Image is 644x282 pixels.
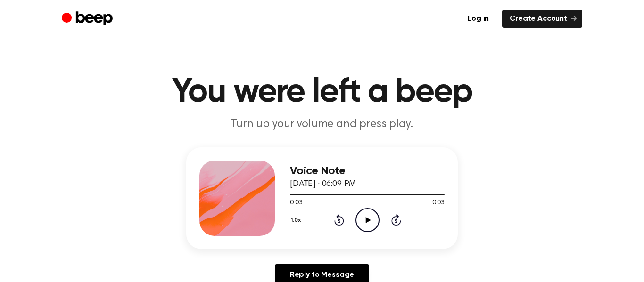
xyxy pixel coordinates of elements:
span: 0:03 [432,198,445,208]
span: 0:03 [290,198,302,208]
h1: You were left a beep [81,75,563,109]
a: Create Account [502,10,582,28]
button: 1.0x [290,212,305,228]
span: [DATE] · 06:09 PM [290,180,356,188]
a: Beep [62,10,115,28]
p: Turn up your volume and press play. [141,117,503,132]
a: Log in [460,10,496,28]
h3: Voice Note [290,165,445,177]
